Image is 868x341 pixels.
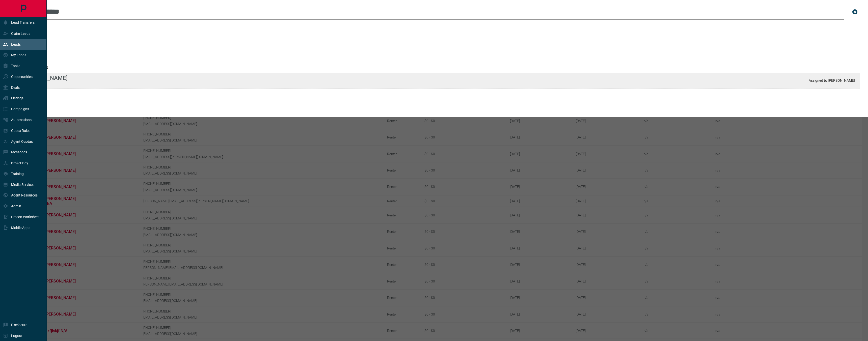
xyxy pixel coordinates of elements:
[809,78,855,82] p: Assigned to [PERSON_NAME]
[19,66,860,70] h3: phone matches
[19,23,860,27] h3: name matches
[850,7,860,17] button: close search bar
[19,95,860,99] h3: id matches
[19,44,860,48] h3: email matches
